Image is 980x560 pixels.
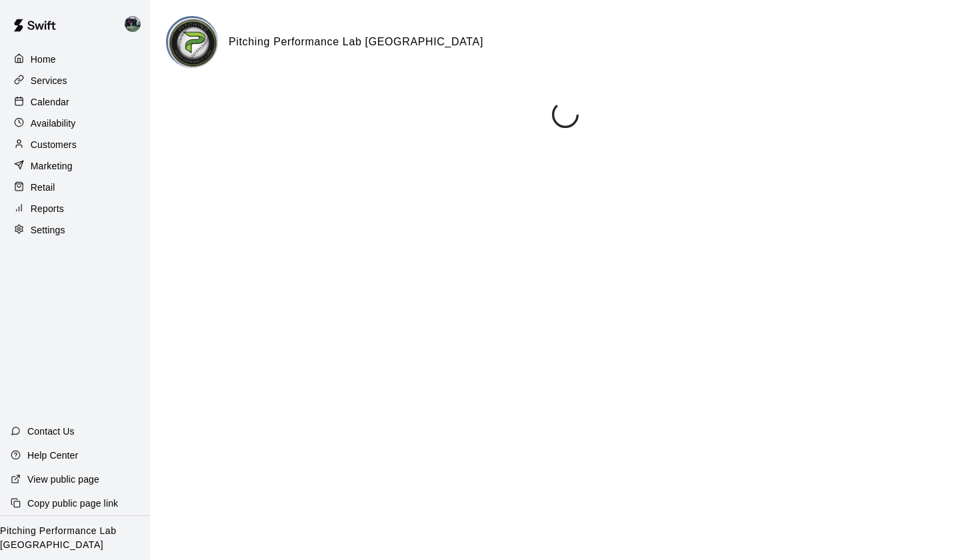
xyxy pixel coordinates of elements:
[168,18,218,68] img: Pitching Performance Lab Louisville logo
[11,199,139,219] a: Reports
[125,16,141,32] img: Kevin Greene
[31,74,67,87] p: Services
[11,177,139,197] a: Retail
[31,95,69,109] p: Calendar
[11,135,139,155] a: Customers
[31,53,56,66] p: Home
[11,113,139,133] a: Availability
[11,92,139,112] a: Calendar
[11,220,139,240] a: Settings
[31,202,64,215] p: Reports
[27,425,75,438] p: Contact Us
[31,117,76,130] p: Availability
[27,449,78,462] p: Help Center
[122,11,150,37] div: Kevin Greene
[31,181,55,194] p: Retail
[27,473,99,486] p: View public page
[31,223,65,237] p: Settings
[11,156,139,176] a: Marketing
[31,159,73,173] p: Marketing
[11,71,139,91] a: Services
[31,138,77,151] p: Customers
[27,497,118,510] p: Copy public page link
[11,49,139,69] a: Home
[229,33,483,51] h6: Pitching Performance Lab [GEOGRAPHIC_DATA]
